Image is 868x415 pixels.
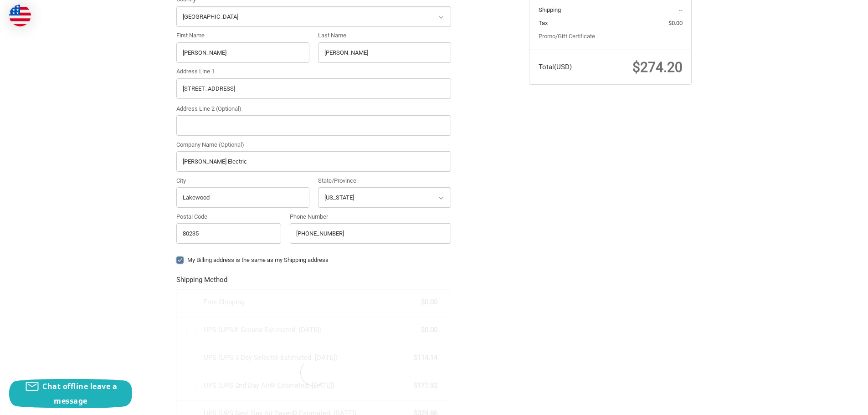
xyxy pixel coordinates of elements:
span: $0.00 [668,20,683,26]
label: State/Province [318,176,451,185]
label: City [176,176,309,185]
span: Shipping [539,6,561,13]
span: Tax [539,20,548,26]
label: Postal Code [176,212,281,221]
iframe: Google Customer Reviews [793,390,868,415]
span: Chat offline leave a message [42,381,117,406]
a: Promo/Gift Certificate [539,33,595,40]
label: First Name [176,31,309,40]
span: $274.20 [632,59,683,75]
legend: Shipping Method [176,275,227,289]
label: Company Name [176,140,451,149]
img: duty and tax information for United States [9,5,31,26]
label: Address Line 2 [176,104,451,113]
label: Phone Number [290,212,451,221]
small: (Optional) [216,105,241,112]
button: Chat offline leave a message [9,379,132,408]
label: My Billing address is the same as my Shipping address [176,256,451,264]
label: Last Name [318,31,451,40]
label: Address Line 1 [176,67,451,76]
span: -- [679,6,683,13]
small: (Optional) [219,141,244,148]
span: Total (USD) [539,63,572,71]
